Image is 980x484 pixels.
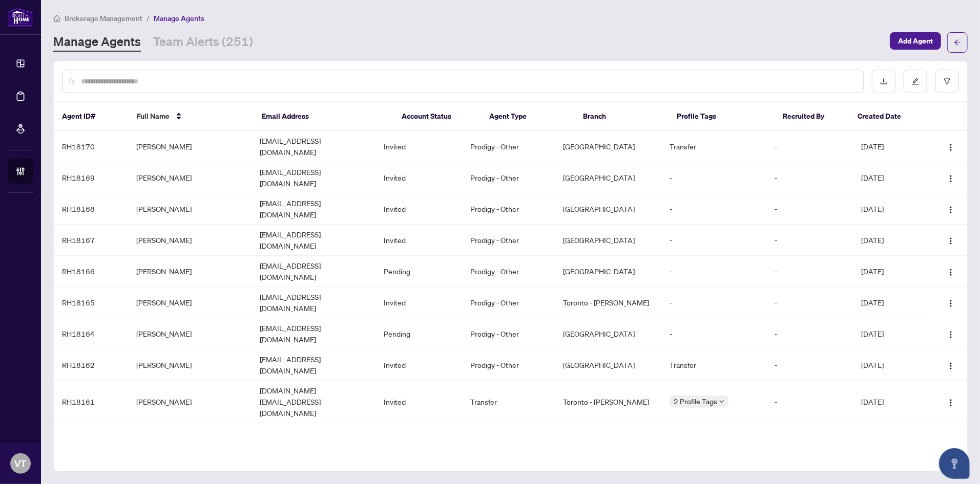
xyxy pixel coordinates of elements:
[947,268,955,276] img: Logo
[555,287,661,318] td: Toronto - [PERSON_NAME]
[912,78,919,85] span: edit
[853,318,928,349] td: [DATE]
[128,287,252,318] td: [PERSON_NAME]
[669,102,775,131] th: Profile Tags
[462,193,555,225] td: Prodigy - Other
[661,162,766,193] td: -
[947,237,955,245] img: Logo
[947,299,955,307] img: Logo
[153,33,253,52] a: Team Alerts (251)
[943,169,959,186] button: Logo
[872,70,895,93] button: download
[555,349,661,381] td: [GEOGRAPHIC_DATA]
[935,70,959,93] button: filter
[943,263,959,279] button: Logo
[481,102,575,131] th: Agent Type
[555,423,661,454] td: [GEOGRAPHIC_DATA]
[661,349,766,381] td: Transfer
[575,102,669,131] th: Branch
[947,362,955,370] img: Logo
[661,423,766,454] td: Transfer
[853,131,928,162] td: [DATE]
[376,131,462,162] td: Invited
[254,102,393,131] th: Email Address
[54,318,128,349] td: RH18164
[252,162,376,193] td: [EMAIL_ADDRESS][DOMAIN_NAME]
[54,162,128,193] td: RH18169
[54,102,129,131] th: Agent ID#
[376,318,462,349] td: Pending
[674,395,717,407] span: 2 Profile Tags
[376,256,462,287] td: Pending
[943,393,959,410] button: Logo
[944,78,951,85] span: filter
[147,12,150,24] li: /
[252,193,376,225] td: [EMAIL_ADDRESS][DOMAIN_NAME]
[128,225,252,256] td: [PERSON_NAME]
[767,193,853,225] td: -
[376,423,462,454] td: Active
[853,256,928,287] td: [DATE]
[880,78,887,85] span: download
[252,256,376,287] td: [EMAIL_ADDRESS][DOMAIN_NAME]
[462,131,555,162] td: Prodigy - Other
[767,318,853,349] td: -
[661,131,766,162] td: Transfer
[137,111,170,122] span: Full Name
[853,193,928,225] td: [DATE]
[54,287,128,318] td: RH18165
[54,256,128,287] td: RH18166
[947,331,955,339] img: Logo
[555,162,661,193] td: [GEOGRAPHIC_DATA]
[54,193,128,225] td: RH18168
[54,349,128,381] td: RH18162
[252,225,376,256] td: [EMAIL_ADDRESS][DOMAIN_NAME]
[252,131,376,162] td: [EMAIL_ADDRESS][DOMAIN_NAME]
[775,102,849,131] th: Recruited By
[719,399,724,404] span: down
[947,143,955,151] img: Logo
[853,225,928,256] td: [DATE]
[767,256,853,287] td: -
[943,357,959,373] button: Logo
[376,349,462,381] td: Invited
[943,232,959,248] button: Logo
[943,138,959,155] button: Logo
[53,33,141,52] a: Manage Agents
[8,8,33,27] img: logo
[853,162,928,193] td: [DATE]
[904,70,927,93] button: edit
[954,39,961,46] span: arrow-left
[555,256,661,287] td: [GEOGRAPHIC_DATA]
[376,162,462,193] td: Invited
[54,423,128,454] td: RH18160
[462,287,555,318] td: Prodigy - Other
[555,131,661,162] td: [GEOGRAPHIC_DATA]
[128,423,252,454] td: [PERSON_NAME]
[947,174,955,183] img: Logo
[555,318,661,349] td: [GEOGRAPHIC_DATA]
[53,15,60,22] span: home
[853,423,928,454] td: [DATE]
[54,381,128,423] td: RH18161
[767,287,853,318] td: -
[252,287,376,318] td: [EMAIL_ADDRESS][DOMAIN_NAME]
[661,193,766,225] td: -
[767,423,853,454] td: -
[128,349,252,381] td: [PERSON_NAME]
[376,225,462,256] td: Invited
[767,131,853,162] td: -
[853,381,928,423] td: [DATE]
[462,381,555,423] td: Transfer
[252,349,376,381] td: [EMAIL_ADDRESS][DOMAIN_NAME]
[661,318,766,349] td: -
[154,14,204,23] span: Manage Agents
[767,162,853,193] td: -
[462,256,555,287] td: Prodigy - Other
[767,381,853,423] td: -
[54,225,128,256] td: RH18167
[943,294,959,311] button: Logo
[462,423,555,454] td: Prodigy - Other
[849,102,924,131] th: Created Date
[15,456,27,471] span: VT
